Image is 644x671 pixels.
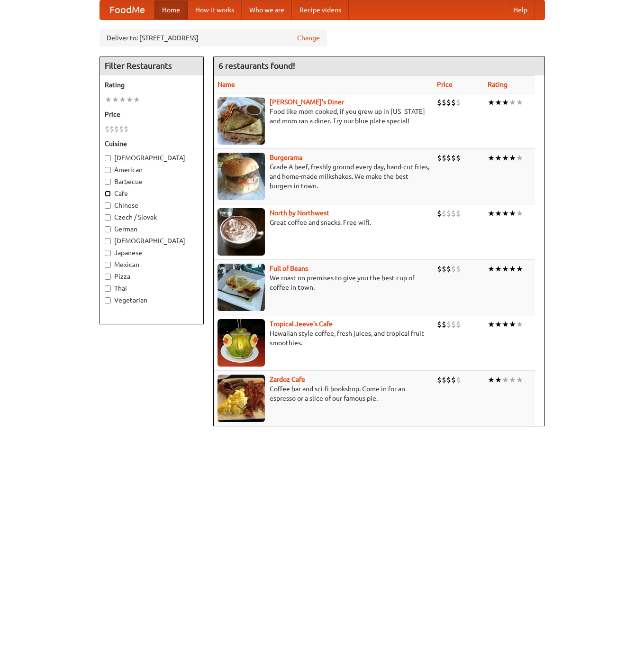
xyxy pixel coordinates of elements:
[105,189,199,198] label: Cafe
[105,214,111,221] input: Czech / Slovak
[297,33,320,43] a: Change
[218,153,265,200] img: burgerama.jpg
[105,238,111,244] input: [DEMOGRAPHIC_DATA]
[218,97,265,145] img: sallys.jpg
[442,153,446,163] li: $
[488,319,495,330] li: ★
[126,94,133,105] li: ★
[105,260,199,269] label: Mexican
[446,208,451,219] li: $
[270,320,333,328] b: Tropical Jeeve's Cafe
[509,208,516,219] li: ★
[456,319,461,330] li: $
[105,297,111,303] input: Vegetarian
[105,274,111,280] input: Pizza
[488,375,495,385] li: ★
[516,208,523,219] li: ★
[502,153,509,163] li: ★
[154,0,188,19] a: Home
[442,208,446,219] li: $
[105,80,199,90] h5: Rating
[242,0,292,19] a: Who we are
[437,208,442,219] li: $
[105,250,111,256] input: Japanese
[451,97,456,108] li: $
[105,272,199,281] label: Pizza
[516,264,523,274] li: ★
[105,202,111,209] input: Chinese
[124,124,128,134] li: $
[442,319,446,330] li: $
[488,81,508,88] a: Rating
[437,81,453,88] a: Price
[456,264,461,274] li: $
[506,0,535,19] a: Help
[451,319,456,330] li: $
[495,264,502,274] li: ★
[105,179,111,185] input: Barbecue
[100,56,203,75] h4: Filter Restaurants
[105,155,111,161] input: [DEMOGRAPHIC_DATA]
[105,191,111,197] input: Cafe
[516,319,523,330] li: ★
[437,375,442,385] li: $
[509,97,516,108] li: ★
[105,236,199,246] label: [DEMOGRAPHIC_DATA]
[502,319,509,330] li: ★
[218,329,429,348] p: Hawaiian style coffee, fresh juices, and tropical fruit smoothies.
[437,153,442,163] li: $
[109,124,114,134] li: $
[218,384,429,403] p: Coffee bar and sci-fi bookshop. Come in for an espresso or a slice of our famous pie.
[495,153,502,163] li: ★
[488,264,495,274] li: ★
[509,319,516,330] li: ★
[495,319,502,330] li: ★
[218,264,265,311] img: beans.jpg
[105,124,109,134] li: $
[119,124,124,134] li: $
[270,265,308,272] b: Full of Beans
[509,264,516,274] li: ★
[437,319,442,330] li: $
[437,97,442,108] li: $
[188,0,242,19] a: How it works
[456,97,461,108] li: $
[446,153,451,163] li: $
[105,177,199,186] label: Barbecue
[495,208,502,219] li: ★
[446,97,451,108] li: $
[502,264,509,274] li: ★
[292,0,349,19] a: Recipe videos
[218,162,429,191] p: Grade A beef, freshly ground every day, hand-cut fries, and home-made milkshakes. We make the bes...
[105,295,199,305] label: Vegetarian
[105,110,199,119] h5: Price
[105,248,199,257] label: Japanese
[509,375,516,385] li: ★
[270,209,329,217] a: North by Northwest
[488,97,495,108] li: ★
[105,201,199,210] label: Chinese
[456,153,461,163] li: $
[502,375,509,385] li: ★
[105,285,111,292] input: Thai
[218,273,429,292] p: We roast on premises to give you the best cup of coffee in town.
[446,375,451,385] li: $
[119,94,126,105] li: ★
[451,208,456,219] li: $
[270,98,344,106] a: [PERSON_NAME]'s Diner
[105,224,199,234] label: German
[446,319,451,330] li: $
[437,264,442,274] li: $
[495,97,502,108] li: ★
[270,376,305,383] a: Zardoz Cafe
[105,139,199,148] h5: Cuisine
[456,375,461,385] li: $
[105,212,199,222] label: Czech / Slovak
[105,167,111,173] input: American
[488,153,495,163] li: ★
[502,97,509,108] li: ★
[516,97,523,108] li: ★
